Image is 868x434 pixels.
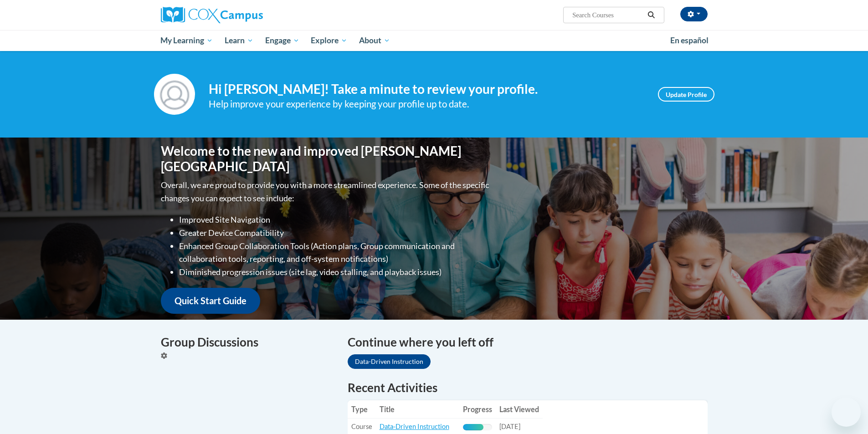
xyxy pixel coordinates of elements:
[305,30,353,51] a: Explore
[463,424,483,430] div: Progress, %
[161,288,260,314] a: Quick Start Guide
[265,35,299,46] span: Engage
[658,87,714,102] a: Update Profile
[161,7,334,23] a: Cox Campus
[259,30,305,51] a: Engage
[154,74,195,115] img: Profile Image
[359,35,390,46] span: About
[499,423,520,430] span: [DATE]
[348,400,376,419] th: Type
[348,354,431,369] a: Data-Driven Instruction
[644,10,658,20] button: Search
[680,7,708,21] button: Account Settings
[161,179,491,205] p: Overall, we are proud to provide you with a more streamlined experience. Some of the specific cha...
[670,36,709,45] span: En español
[225,35,253,46] span: Learn
[664,31,714,50] a: En español
[459,400,496,419] th: Progress
[209,97,644,112] div: Help improve your experience by keeping your profile up to date.
[160,35,213,46] span: My Learning
[161,333,334,351] h4: Group Discussions
[179,213,491,226] li: Improved Site Navigation
[147,30,721,51] div: Main menu
[832,398,861,427] iframe: Button to launch messaging window
[496,400,543,419] th: Last Viewed
[380,423,449,430] a: Data-Driven Instruction
[348,379,708,396] h1: Recent Activities
[161,143,491,174] h1: Welcome to the new and improved [PERSON_NAME][GEOGRAPHIC_DATA]
[179,226,491,240] li: Greater Device Compatibility
[219,30,259,51] a: Learn
[571,10,644,20] input: Search Courses
[155,30,219,51] a: My Learning
[311,35,347,46] span: Explore
[376,400,459,419] th: Title
[179,240,491,266] li: Enhanced Group Collaboration Tools (Action plans, Group communication and collaboration tools, re...
[179,266,491,279] li: Diminished progression issues (site lag, video stalling, and playback issues)
[161,7,263,23] img: Cox Campus
[348,333,708,351] h4: Continue where you left off
[351,423,372,430] span: Course
[209,82,644,97] h4: Hi [PERSON_NAME]! Take a minute to review your profile.
[353,30,396,51] a: About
